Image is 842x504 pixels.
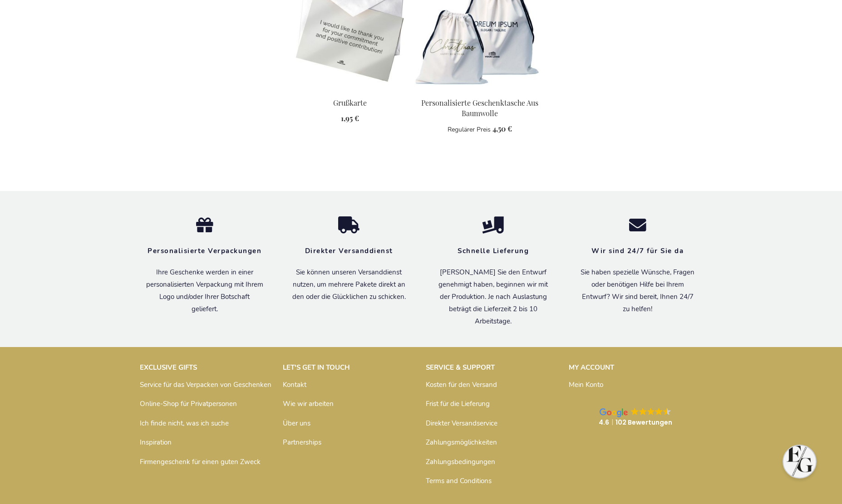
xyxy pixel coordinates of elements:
a: Wie wir arbeiten [283,399,334,408]
p: Sie haben spezielle Wünsche, Fragen oder benötigen Hilfe bei Ihrem Entwurf? Wir sind bereit, Ihne... [579,266,696,315]
img: Google [655,408,663,416]
span: 4,50 € [492,124,512,133]
a: Greeting Card [285,87,415,95]
span: 1,95 € [341,113,359,123]
strong: Wir sind 24/7 für Sie da [591,246,684,255]
span: Regulärer Preis [448,125,491,134]
a: Mein Konto [569,380,603,389]
strong: LET'S GET IN TOUCH [283,363,350,372]
a: Ich finde nicht, was ich suche [140,419,229,428]
strong: Direkter Versanddienst [305,246,393,255]
a: Zahlungsmöglichkeiten [426,438,497,447]
a: Online-Shop für Privatpersonen [140,399,237,408]
a: Über uns [283,419,310,428]
img: Google [600,408,628,417]
a: Frist für die Lieferung [426,399,490,408]
a: Kosten für den Versand [426,380,497,389]
img: Google [663,408,671,416]
p: Sie können unseren Versanddienst nutzen, um mehrere Pakete direkt an den oder die Glücklichen zu ... [291,266,408,303]
strong: 4.6 102 Bewertungen [599,418,672,427]
img: Google [647,408,655,416]
a: Grußkarte [333,98,367,108]
a: Google GoogleGoogleGoogleGoogleGoogle 4.6102 Bewertungen [569,399,703,436]
strong: Personalisierte Verpackungen [148,246,261,255]
strong: MY ACCOUNT [569,363,614,372]
a: Personalisierte Geschenktasche Aus Baumwolle [415,87,545,95]
a: Zahlungsbedingungen [426,457,495,466]
a: Inspiration [140,438,172,447]
a: Direkter Versandservice [426,419,497,428]
a: Service für das Verpacken von Geschenken [140,380,271,389]
strong: Schnelle Lieferung [458,246,529,255]
img: Google [631,408,639,416]
a: Terms and Conditions [426,476,492,485]
strong: SERVICE & SUPPORT [426,363,495,372]
strong: EXCLUSIVE GIFTS [140,363,197,372]
p: Ihre Geschenke werden in einer personalisierten Verpackung mit Ihrem Logo und/oder Ihrer Botschaf... [146,266,263,315]
p: [PERSON_NAME] Sie den Entwurf genehmigt haben, beginnen wir mit der Produktion. Je nach Auslastun... [435,266,552,328]
a: Firmengeschenk für einen guten Zweck [140,457,261,466]
a: Partnerships [283,438,321,447]
a: Personalisierte Geschenktasche Aus Baumwolle [421,98,538,118]
img: Google [639,408,647,416]
a: Kontakt [283,380,306,389]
